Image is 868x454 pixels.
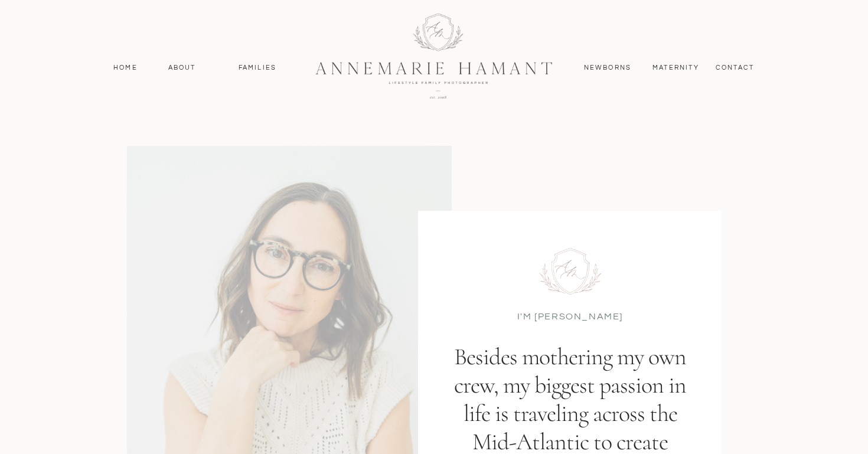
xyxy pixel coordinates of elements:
a: About [165,63,199,73]
p: I'M [PERSON_NAME] [517,310,624,322]
a: Families [231,63,284,73]
a: MAternity [652,63,698,73]
a: Newborns [579,63,636,73]
a: Home [108,63,143,73]
a: contact [709,63,761,73]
